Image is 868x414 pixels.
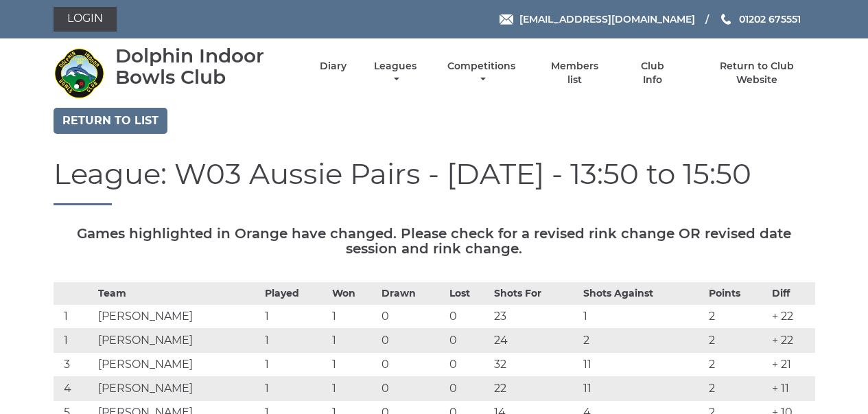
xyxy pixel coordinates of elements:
[445,60,519,87] a: Competitions
[721,14,731,25] img: Phone us
[54,305,95,329] td: 1
[54,7,117,32] a: Login
[54,47,105,99] img: Dolphin Indoor Bowls Club
[769,305,814,329] td: + 22
[543,60,606,87] a: Members list
[320,60,347,73] a: Diary
[261,377,329,401] td: 1
[95,329,261,353] td: [PERSON_NAME]
[705,377,769,401] td: 2
[261,329,329,353] td: 1
[769,283,814,305] th: Diff
[500,12,695,27] a: Email [EMAIL_ADDRESS][DOMAIN_NAME]
[769,353,814,377] td: + 21
[446,283,491,305] th: Lost
[580,353,706,377] td: 11
[54,353,95,377] td: 3
[329,283,378,305] th: Won
[54,108,167,134] a: Return to list
[54,377,95,401] td: 4
[371,60,420,87] a: Leagues
[95,305,261,329] td: [PERSON_NAME]
[491,329,580,353] td: 24
[500,14,513,25] img: Email
[719,12,801,27] a: Phone us 01202 675551
[261,305,329,329] td: 1
[329,329,378,353] td: 1
[705,329,769,353] td: 2
[769,329,814,353] td: + 22
[580,329,706,353] td: 2
[95,353,261,377] td: [PERSON_NAME]
[54,158,815,205] h1: League: W03 Aussie Pairs - [DATE] - 13:50 to 15:50
[95,377,261,401] td: [PERSON_NAME]
[54,329,95,353] td: 1
[54,226,815,256] h5: Games highlighted in Orange have changed. Please check for a revised rink change OR revised date ...
[491,377,580,401] td: 22
[491,305,580,329] td: 23
[580,377,706,401] td: 11
[580,283,706,305] th: Shots Against
[378,353,445,377] td: 0
[739,13,801,25] span: 01202 675551
[519,13,695,25] span: [EMAIL_ADDRESS][DOMAIN_NAME]
[115,45,296,88] div: Dolphin Indoor Bowls Club
[378,377,445,401] td: 0
[491,353,580,377] td: 32
[446,353,491,377] td: 0
[446,305,491,329] td: 0
[705,283,769,305] th: Points
[699,60,814,87] a: Return to Club Website
[378,305,445,329] td: 0
[261,353,329,377] td: 1
[446,377,491,401] td: 0
[631,60,675,87] a: Club Info
[769,377,814,401] td: + 11
[329,305,378,329] td: 1
[95,283,261,305] th: Team
[705,305,769,329] td: 2
[329,353,378,377] td: 1
[491,283,580,305] th: Shots For
[446,329,491,353] td: 0
[580,305,706,329] td: 1
[705,353,769,377] td: 2
[378,329,445,353] td: 0
[261,283,329,305] th: Played
[378,283,445,305] th: Drawn
[329,377,378,401] td: 1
